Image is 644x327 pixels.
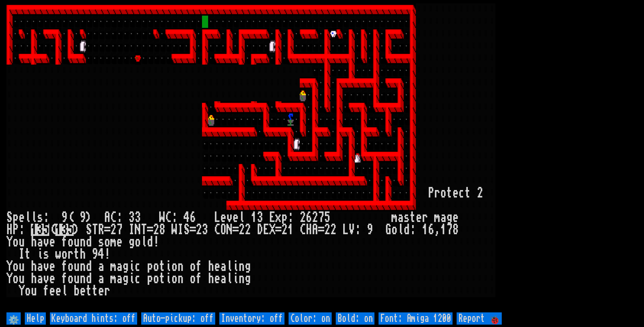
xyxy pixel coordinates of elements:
div: 1 [288,224,294,236]
div: c [459,187,465,199]
div: Y [6,260,13,273]
div: o [13,236,19,248]
div: T [141,224,147,236]
div: g [123,273,129,285]
div: ! [104,248,110,260]
div: l [141,236,147,248]
div: 1 [251,211,257,224]
div: l [226,260,233,273]
div: o [190,260,196,273]
div: V [349,224,355,236]
div: s [98,236,104,248]
div: A [312,224,318,236]
div: 7 [318,211,324,224]
div: t [410,211,416,224]
input: Color: on [289,312,332,325]
input: Inventory: off [219,312,284,325]
div: 8 [159,224,165,236]
div: 2 [330,224,336,236]
div: a [220,260,226,273]
div: i [165,273,171,285]
div: x [275,211,281,224]
div: p [147,273,153,285]
div: 4 [98,248,104,260]
div: n [80,273,86,285]
input: Bold: on [336,312,374,325]
div: g [129,236,135,248]
div: t [446,187,453,199]
div: f [61,236,68,248]
div: o [190,273,196,285]
div: o [135,236,141,248]
div: 2 [300,211,306,224]
div: t [159,273,165,285]
div: e [416,211,422,224]
div: t [159,260,165,273]
div: d [86,273,92,285]
div: s [43,248,49,260]
div: 2 [153,224,159,236]
div: a [116,273,123,285]
div: X [269,224,275,236]
div: 1 [422,224,428,236]
div: C [110,211,116,224]
div: u [19,273,25,285]
div: I [178,224,184,236]
div: e [453,211,459,224]
div: 6 [428,224,434,236]
div: i [233,273,239,285]
div: r [68,248,74,260]
div: 2 [324,224,330,236]
div: 9 [92,248,98,260]
div: t [86,285,92,297]
div: e [98,285,104,297]
div: L [214,211,220,224]
div: = [233,224,239,236]
div: f [196,273,202,285]
div: g [446,211,453,224]
div: = [104,224,110,236]
div: 9 [80,211,86,224]
div: n [80,260,86,273]
div: 6 [190,211,196,224]
div: a [398,211,404,224]
div: n [178,273,184,285]
input: Font: Amiga 1200 [379,312,453,325]
div: p [281,211,288,224]
div: s [404,211,410,224]
div: : [116,211,123,224]
div: ! [153,236,159,248]
div: : [43,211,49,224]
div: 3 [202,224,208,236]
div: w [55,248,61,260]
div: e [214,260,220,273]
div: e [116,236,123,248]
div: a [37,236,43,248]
div: 1 [440,224,446,236]
div: o [68,260,74,273]
div: d [86,260,92,273]
div: 7 [446,224,453,236]
div: = [318,224,324,236]
div: u [74,273,80,285]
div: o [68,273,74,285]
div: o [153,273,159,285]
div: v [43,273,49,285]
div: W [171,224,178,236]
div: = [190,224,196,236]
div: H [6,224,13,236]
div: 2 [110,224,116,236]
div: 2 [239,224,245,236]
div: 9 [367,224,373,236]
div: t [92,285,98,297]
div: C [214,224,220,236]
div: G [385,224,391,236]
div: a [37,273,43,285]
div: e [220,211,226,224]
div: 9 [61,211,68,224]
input: Help [25,312,46,325]
div: t [465,187,471,199]
div: : [355,224,361,236]
div: o [13,273,19,285]
div: : [410,224,416,236]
